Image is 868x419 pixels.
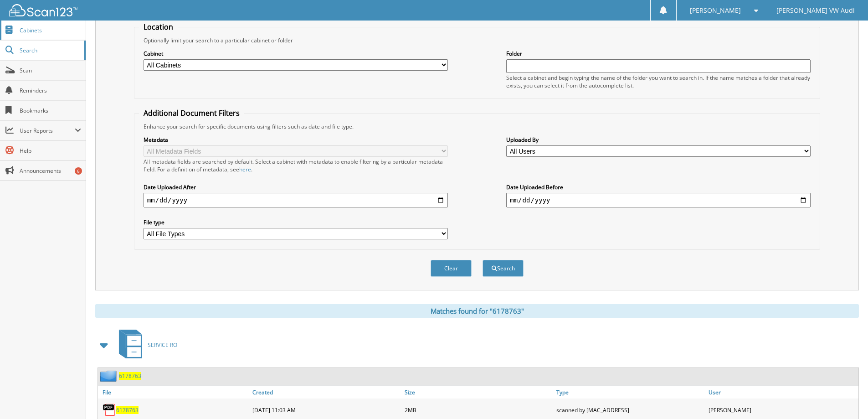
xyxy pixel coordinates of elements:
div: scanned by [MAC_ADDRESS] [554,401,706,419]
button: Search [483,260,524,277]
label: Uploaded By [506,136,811,144]
a: here [239,166,251,173]
div: [PERSON_NAME] [706,401,858,419]
input: end [506,193,811,207]
iframe: Chat Widget [822,375,868,419]
span: Cabinets [20,26,81,34]
button: Clear [431,260,472,277]
img: folder2.png [100,370,119,382]
span: Help [20,147,81,155]
label: Metadata [144,136,448,144]
div: Enhance your search for specific documents using filters such as date and file type. [139,123,815,130]
label: Date Uploaded After [144,183,448,191]
span: SERVICE RO [148,341,177,349]
label: Cabinet [144,50,448,57]
a: SERVICE RO [113,327,177,363]
span: Bookmarks [20,107,81,114]
legend: Additional Document Filters [139,108,244,118]
div: Select a cabinet and begin typing the name of the folder you want to search in. If the name match... [506,74,811,89]
a: Size [402,386,555,398]
div: Optionally limit your search to a particular cabinet or folder [139,36,815,44]
a: Created [250,386,402,398]
a: User [706,386,858,398]
span: Search [20,47,80,54]
span: [PERSON_NAME] VW Audi [776,8,855,13]
a: Type [554,386,706,398]
div: 6 [75,167,82,175]
a: 6178763 [119,372,141,380]
img: scan123-logo-white.svg [9,4,77,16]
div: [DATE] 11:03 AM [250,401,402,419]
img: PDF.png [103,403,116,417]
span: Announcements [20,167,81,175]
div: 2MB [402,401,555,419]
label: Folder [506,50,811,57]
span: User Reports [20,127,75,134]
span: [PERSON_NAME] [690,8,741,13]
div: Matches found for "6178763" [95,304,859,318]
a: 6178763 [116,406,139,414]
label: File type [144,218,448,226]
legend: Location [139,22,178,32]
span: Scan [20,67,81,74]
div: All metadata fields are searched by default. Select a cabinet with metadata to enable filtering b... [144,158,448,173]
span: Reminders [20,87,81,94]
a: File [98,386,250,398]
input: start [144,193,448,207]
label: Date Uploaded Before [506,183,811,191]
